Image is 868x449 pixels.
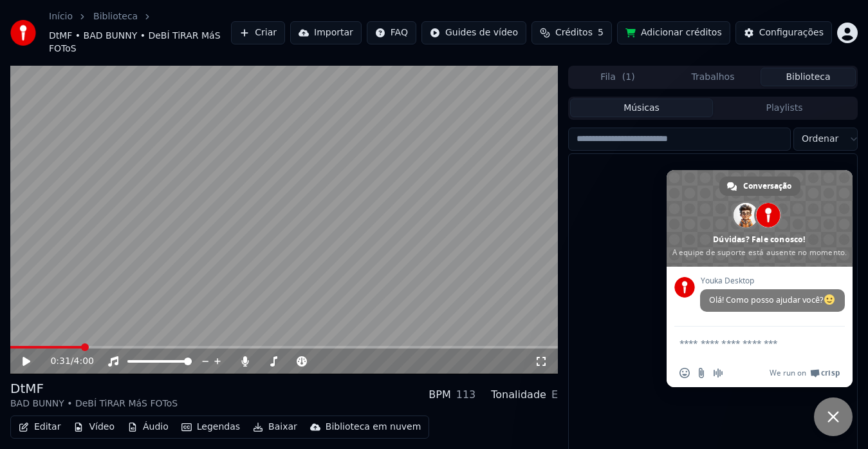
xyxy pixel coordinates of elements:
span: DtMF • BAD BUNNY • DeBÍ TiRAR MáS FOToS [49,30,231,55]
div: DtMF [10,379,178,397]
span: Inserir um emoticon [679,368,690,378]
div: Biblioteca em nuvem [326,421,421,434]
span: Youka Desktop [700,276,845,285]
span: Ordenar [802,133,838,146]
span: Enviar um arquivo [696,368,706,378]
button: Créditos5 [531,21,612,44]
div: Configurações [759,26,824,39]
button: Adicionar créditos [617,21,730,44]
div: Tonalidade [491,387,546,403]
button: Configurações [735,21,832,44]
button: FAQ [367,21,416,44]
button: Baixar [248,418,302,436]
div: Bate-papo [814,397,853,436]
button: Editar [14,418,66,436]
span: 0:31 [50,355,70,368]
button: Legendas [176,418,245,436]
button: Importar [290,21,362,44]
div: E [551,387,558,403]
button: Criar [231,21,285,44]
a: We run onCrisp [770,368,840,378]
span: Mensagem de áudio [713,368,723,378]
span: Crisp [821,368,840,378]
a: Início [49,10,73,23]
button: Fila [570,68,665,86]
button: Vídeo [68,418,120,436]
div: BAD BUNNY • DeBÍ TiRAR MáS FOToS [10,397,178,410]
button: Playlists [713,99,856,117]
div: 113 [456,387,476,403]
div: Conversação [719,177,800,196]
span: Conversação [743,177,791,196]
nav: breadcrumb [49,10,231,55]
textarea: Escreva sua mensagem... [679,338,811,349]
div: / [50,355,81,368]
span: ( 1 ) [622,71,635,84]
span: We run on [770,368,806,378]
span: Olá! Como posso ajudar você? [709,294,836,305]
img: youka [10,20,36,46]
span: Créditos [555,26,593,39]
button: Trabalhos [665,68,761,86]
span: 4:00 [74,355,94,368]
button: Músicas [570,99,713,117]
div: BPM [429,387,450,403]
span: 5 [598,26,604,39]
button: Guides de vídeo [421,21,526,44]
button: Biblioteca [761,68,856,86]
button: Áudio [122,418,174,436]
a: Biblioteca [93,10,138,23]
